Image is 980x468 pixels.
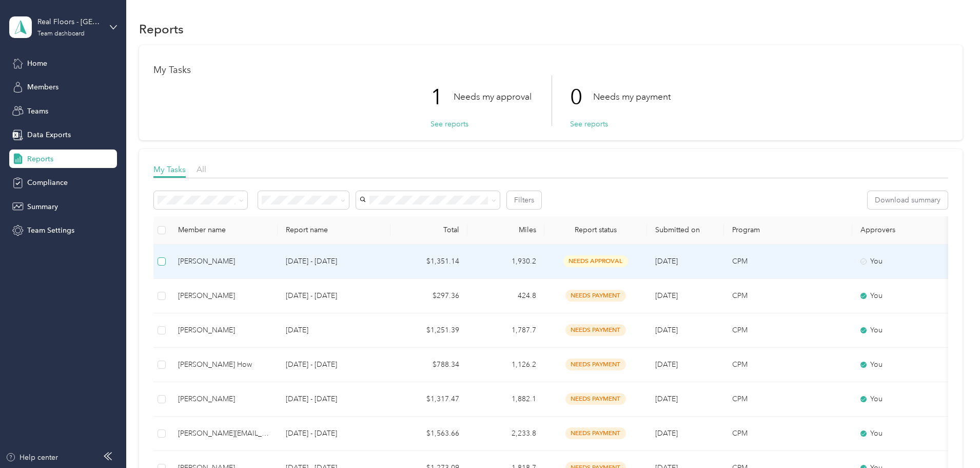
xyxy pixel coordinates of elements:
[860,256,947,267] div: You
[390,279,467,313] td: $297.36
[647,216,724,245] th: Submitted on
[868,191,948,209] button: Download summary
[27,58,47,69] span: Home
[27,82,58,92] span: Members
[27,154,53,164] span: Reports
[553,226,639,234] span: Report status
[655,291,678,300] span: [DATE]
[507,191,541,209] button: Filters
[565,324,626,336] span: needs payment
[724,279,852,313] td: CPM
[860,394,947,405] div: You
[27,225,74,236] span: Team Settings
[724,216,852,245] th: Program
[732,290,844,302] p: CPM
[286,256,382,267] p: [DATE] - [DATE]
[565,427,626,439] span: needs payment
[655,257,678,266] span: [DATE]
[286,290,382,302] p: [DATE] - [DATE]
[860,290,947,302] div: You
[732,359,844,370] p: CPM
[390,417,467,451] td: $1,563.66
[153,65,948,76] h1: My Tasks
[178,325,269,336] div: [PERSON_NAME]
[390,382,467,417] td: $1,317.47
[476,226,536,234] div: Miles
[197,164,206,174] span: All
[467,313,544,348] td: 1,787.7
[655,326,678,334] span: [DATE]
[732,256,844,267] p: CPM
[27,177,68,188] span: Compliance
[467,245,544,279] td: 1,930.2
[6,452,58,463] button: Help center
[153,164,186,174] span: My Tasks
[655,395,678,403] span: [DATE]
[139,24,184,34] h1: Reports
[430,76,454,119] p: 1
[286,428,382,439] p: [DATE] - [DATE]
[724,313,852,348] td: CPM
[724,348,852,382] td: CPM
[467,348,544,382] td: 1,126.2
[430,119,468,129] button: See reports
[390,313,467,348] td: $1,251.39
[286,394,382,405] p: [DATE] - [DATE]
[563,255,628,267] span: needs approval
[286,359,382,370] p: [DATE] - [DATE]
[390,245,467,279] td: $1,351.14
[178,428,269,439] div: [PERSON_NAME][EMAIL_ADDRESS][PERSON_NAME][DOMAIN_NAME]
[724,245,852,279] td: CPM
[860,325,947,336] div: You
[399,226,459,234] div: Total
[37,16,102,27] div: Real Floors - [GEOGRAPHIC_DATA]
[724,382,852,417] td: CPM
[37,31,85,37] div: Team dashboard
[565,393,626,405] span: needs payment
[467,417,544,451] td: 2,233.8
[178,359,269,370] div: [PERSON_NAME] How
[178,256,269,267] div: [PERSON_NAME]
[27,106,48,117] span: Teams
[593,90,671,103] p: Needs my payment
[27,201,58,212] span: Summary
[923,410,980,468] iframe: Everlance-gr Chat Button Frame
[467,382,544,417] td: 1,882.1
[278,216,390,245] th: Report name
[467,279,544,313] td: 424.8
[655,429,678,438] span: [DATE]
[170,216,278,245] th: Member name
[570,76,593,119] p: 0
[732,394,844,405] p: CPM
[724,417,852,451] td: CPM
[178,226,269,234] div: Member name
[732,325,844,336] p: CPM
[852,216,955,245] th: Approvers
[27,129,71,140] span: Data Exports
[390,348,467,382] td: $788.34
[860,359,947,370] div: You
[454,90,532,103] p: Needs my approval
[570,119,608,129] button: See reports
[286,325,382,336] p: [DATE]
[732,428,844,439] p: CPM
[655,360,678,369] span: [DATE]
[565,290,626,302] span: needs payment
[565,359,626,370] span: needs payment
[178,290,269,302] div: [PERSON_NAME]
[178,394,269,405] div: [PERSON_NAME]
[860,428,947,439] div: You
